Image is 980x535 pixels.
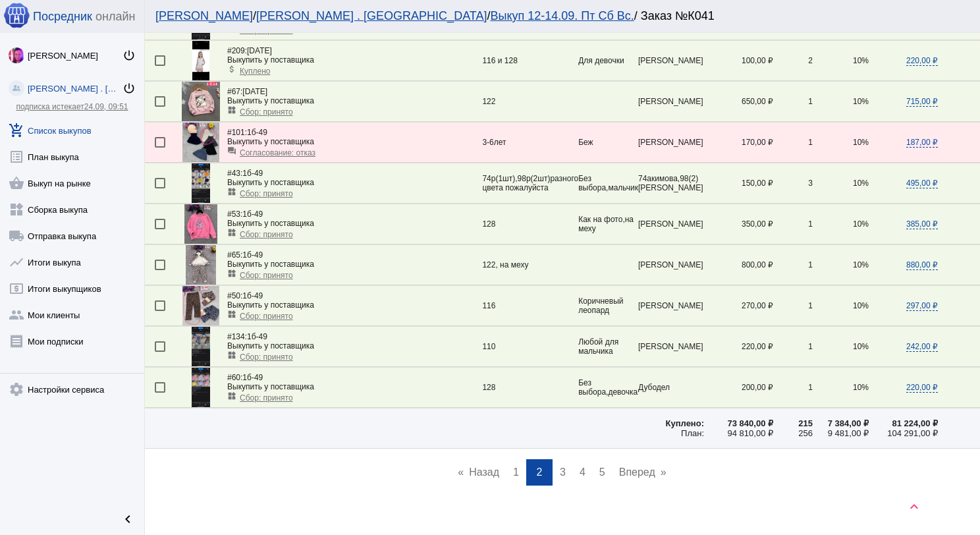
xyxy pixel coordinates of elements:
span: #65: [227,250,242,260]
span: 187,00 ₽ [906,138,938,148]
div: 150,00 ₽ [704,179,773,188]
div: 2 [773,56,813,65]
span: 10% [853,301,869,310]
app-description-cutted: [PERSON_NAME] [638,56,704,65]
div: 81 224,00 ₽ [869,418,938,428]
span: 1б-49 [227,250,263,260]
span: онлайн [95,10,135,24]
div: 170,00 ₽ [704,138,773,147]
app-description-cutted: [PERSON_NAME] [638,342,704,351]
app-description-cutted: [PERSON_NAME] [638,260,704,269]
span: 10% [853,260,869,269]
div: 215 [773,418,813,428]
td: Любой для мальчика [578,327,638,367]
span: [DATE] [227,87,267,96]
span: Сбор: принято [240,189,293,198]
span: Согласование: отказ [240,148,315,157]
img: xk6VMo.jpg [182,123,219,162]
span: 385,00 ₽ [906,219,938,229]
mat-icon: widgets [227,105,236,115]
span: Сбор: принято [240,230,293,239]
mat-icon: widgets [9,202,24,217]
div: 1 [773,342,813,351]
div: План: [638,428,704,438]
div: 256 [773,428,813,438]
span: 1б-49 [227,373,263,382]
div: 122, на меху [482,260,578,269]
div: Выкупить у поставщика [227,382,482,391]
app-description-cutted: Дубодел [638,383,704,392]
td: Без выбора,девочка [578,368,638,408]
div: 116 [482,301,578,310]
a: подписка истекает24.09, 09:51 [16,102,128,111]
mat-icon: question_answer [227,146,236,155]
mat-icon: shopping_basket [9,175,24,191]
span: #134: [227,332,247,341]
span: 1б-49 [227,210,263,219]
img: dRSTt5.jpg [182,286,219,325]
span: 242,00 ₽ [906,342,938,352]
mat-icon: receipt [9,333,24,349]
span: #43: [227,169,242,178]
a: [PERSON_NAME] . [GEOGRAPHIC_DATA] [256,9,487,22]
app-description-cutted: [PERSON_NAME] [638,138,704,147]
div: 128 [482,219,578,229]
span: Сбор: принято [240,271,293,280]
mat-icon: list_alt [9,149,24,165]
div: Выкупить у поставщика [227,137,482,146]
td: Коричневый леопард [578,286,638,326]
div: 128 [482,383,578,392]
div: 200,00 ₽ [704,383,773,392]
span: 220,00 ₽ [906,56,938,66]
span: 4 [580,466,585,478]
div: Выкупить у поставщика [227,178,482,187]
mat-icon: local_shipping [9,228,24,244]
div: Выкупить у поставщика [227,55,482,65]
span: 10% [853,342,869,351]
mat-icon: power_settings_new [122,49,136,62]
span: #50: [227,291,242,300]
span: 1б-49 [227,332,267,341]
img: Pg44Aw.jpg [192,41,210,80]
span: 1 [513,466,519,478]
a: Назад page [451,459,506,486]
div: 3 [773,179,813,188]
span: #53: [227,210,242,219]
img: yZr4qx.jpg [182,82,220,121]
span: 5 [599,466,605,478]
mat-icon: group [9,307,24,323]
div: 104 291,00 ₽ [869,428,938,438]
mat-icon: attach_money [227,65,236,74]
div: Куплено: [638,418,704,428]
div: 1 [773,138,813,147]
img: community_200.png [9,80,24,96]
span: 2 [537,466,543,478]
span: 1б-49 [227,169,263,178]
img: seK1Ef.jpg [192,163,210,203]
mat-icon: widgets [227,351,236,360]
span: 3 [560,466,566,478]
div: Выкупить у поставщика [227,260,482,269]
div: 270,00 ₽ [704,301,773,310]
td: Как на фото,на меху [578,204,638,244]
span: #60: [227,373,242,382]
span: #101: [227,128,247,137]
span: 495,00 ₽ [906,179,938,188]
img: IZZEEw.jpg [184,204,218,244]
span: 24.09, 09:51 [84,102,128,111]
span: 10% [853,97,869,106]
td: Без выбора,мальчик [578,163,638,204]
div: 122 [482,97,578,106]
td: Для девочки [578,41,638,81]
span: Сбор: принято [240,107,293,117]
div: 650,00 ₽ [704,97,773,106]
div: 1 [773,219,813,229]
mat-icon: widgets [227,310,236,319]
img: apple-icon-60x60.png [3,2,30,28]
span: #67: [227,87,242,96]
app-description-cutted: 74акимова,98(2)[PERSON_NAME] [638,174,704,192]
div: 110 [482,342,578,351]
div: Выкупить у поставщика [227,219,482,228]
mat-icon: widgets [227,228,236,237]
span: 1б-49 [227,291,263,300]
